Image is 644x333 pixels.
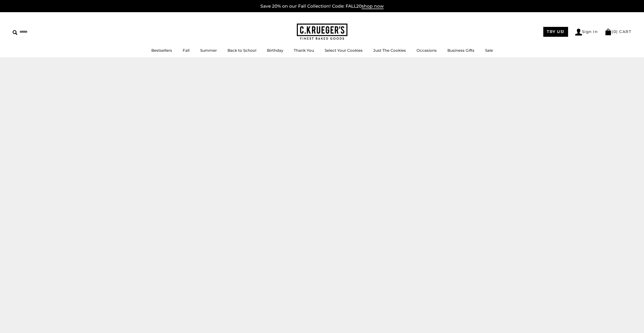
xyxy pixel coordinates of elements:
a: Sign In [575,29,598,36]
a: Occasions [417,48,437,53]
a: Birthday [267,48,283,53]
img: C.KRUEGER'S [297,24,347,40]
a: Sale [485,48,493,53]
span: 0 [613,29,616,34]
a: Select Your Cookies [325,48,363,53]
img: Search [13,30,17,35]
span: shop now [362,4,384,9]
a: TRY US! [543,27,568,37]
a: Fall [183,48,190,53]
a: Bestsellers [151,48,172,53]
a: Thank You [294,48,314,53]
a: Summer [200,48,217,53]
a: (0) CART [605,29,631,34]
img: Account [575,29,582,36]
a: Business Gifts [447,48,474,53]
a: Save 20% on our Fall Collection! Code: FALL20shop now [260,4,384,9]
a: Just The Cookies [373,48,406,53]
img: Bag [605,29,612,35]
a: Back to School [227,48,256,53]
input: Search [13,28,73,36]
